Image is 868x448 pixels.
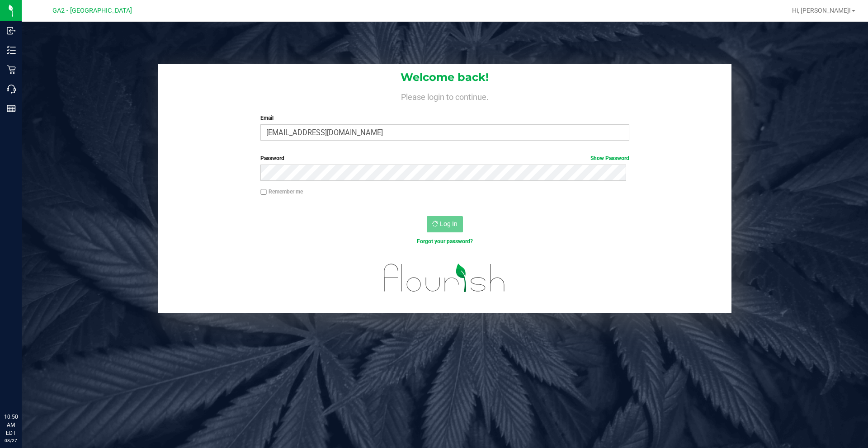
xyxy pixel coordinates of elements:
[7,104,16,113] inline-svg: Reports
[4,437,18,444] p: 08/27
[373,255,516,301] img: flourish_logo.svg
[260,155,284,161] span: Password
[260,114,629,122] label: Email
[440,220,458,227] span: Log In
[427,216,463,232] button: Log In
[7,26,16,35] inline-svg: Inbound
[7,85,16,94] inline-svg: Call Center
[792,7,851,14] span: Hi, [PERSON_NAME]!
[158,71,731,83] h1: Welcome back!
[260,188,303,196] label: Remember me
[590,155,629,161] a: Show Password
[417,238,473,245] a: Forgot your password?
[260,189,267,195] input: Remember me
[7,46,16,55] inline-svg: Inventory
[7,65,16,74] inline-svg: Retail
[52,7,132,14] span: GA2 - [GEOGRAPHIC_DATA]
[158,90,731,101] h4: Please login to continue.
[4,413,18,437] p: 10:50 AM EDT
